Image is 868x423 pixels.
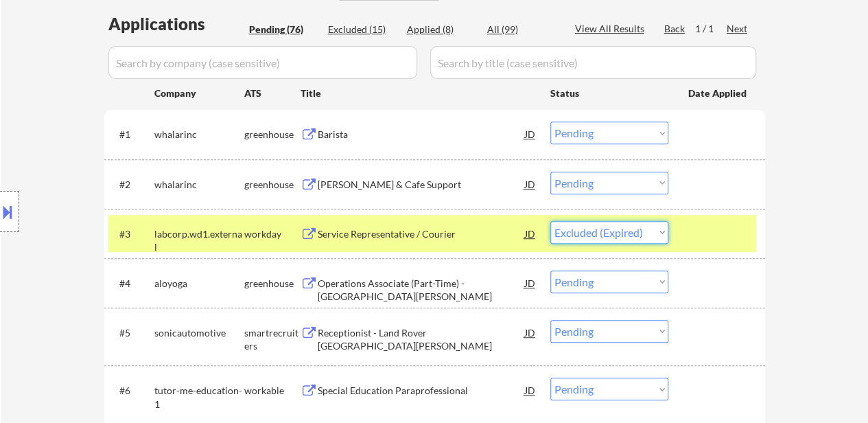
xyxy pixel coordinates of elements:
div: ATS [244,87,301,100]
div: Barista [318,128,525,141]
div: Applications [108,16,244,32]
div: Title [301,87,537,100]
div: JD [524,271,537,295]
div: JD [524,172,537,196]
div: Date Applied [688,87,749,100]
div: Special Education Paraprofessional [318,384,525,398]
div: Operations Associate (Part-Time) - [GEOGRAPHIC_DATA][PERSON_NAME] [318,277,525,304]
input: Search by company (case sensitive) [108,46,417,79]
div: Pending (76) [249,23,318,36]
div: Service Representative / Courier [318,227,525,241]
div: Next [727,22,749,36]
div: Excluded (15) [328,23,397,36]
div: smartrecruiters [244,326,301,353]
div: greenhouse [244,277,301,290]
div: workday [244,227,301,241]
div: JD [524,320,537,345]
div: JD [524,378,537,402]
div: JD [524,122,537,146]
div: greenhouse [244,178,301,192]
input: Search by title (case sensitive) [430,46,756,79]
div: Receptionist - Land Rover [GEOGRAPHIC_DATA][PERSON_NAME] [318,326,525,353]
div: tutor-me-education-1 [154,384,244,411]
div: greenhouse [244,128,301,141]
div: #6 [119,384,143,398]
div: workable [244,384,301,398]
div: All (99) [487,23,556,36]
div: View All Results [575,22,648,36]
div: Status [550,80,668,105]
div: JD [524,221,537,246]
div: [PERSON_NAME] & Cafe Support [318,178,525,192]
div: Back [664,22,686,36]
div: Applied (8) [407,23,476,36]
div: 1 / 1 [695,22,727,36]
